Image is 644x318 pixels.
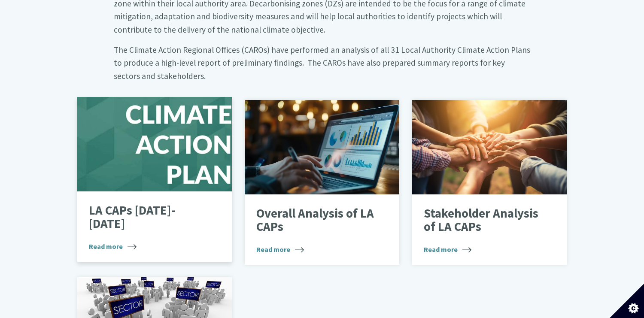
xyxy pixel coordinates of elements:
p: LA CAPs [DATE]-[DATE] [89,204,207,231]
span: Read more [256,244,304,254]
a: Overall Analysis of LA CAPs Read more [245,100,399,265]
span: Read more [424,244,471,254]
p: Stakeholder Analysis of LA CAPs [424,207,542,234]
span: Read more [89,241,137,251]
button: Set cookie preferences [610,284,644,318]
a: Stakeholder Analysis of LA CAPs Read more [412,100,567,265]
a: LA CAPs [DATE]-[DATE] Read more [77,97,232,262]
p: Overall Analysis of LA CAPs [256,207,374,234]
big: The Climate Action Regional Offices (CAROs) have performed an analysis of all 31 Local Authority ... [114,45,530,81]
